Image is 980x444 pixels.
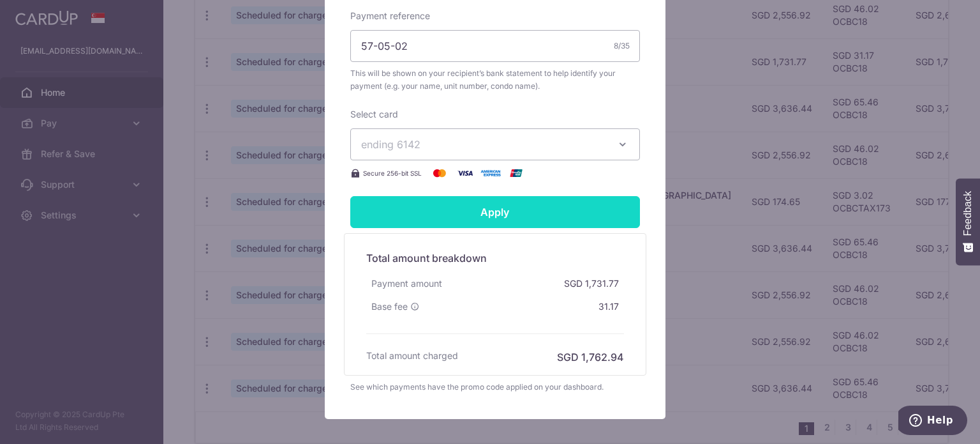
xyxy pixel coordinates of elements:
label: Payment reference [350,10,430,22]
div: 31.17 [593,295,624,318]
span: Base fee [371,300,408,313]
div: 8/35 [614,40,630,52]
div: SGD 1,731.77 [559,272,624,295]
div: See which payments have the promo code applied on your dashboard. [350,381,640,394]
h5: Total amount breakdown [366,250,624,266]
iframe: Opens a widget where you can find more information [898,406,967,438]
button: Feedback - Show survey [956,178,980,265]
img: American Express [478,165,503,181]
h6: SGD 1,762.94 [557,349,624,365]
span: Feedback [962,191,974,236]
label: Select card [350,108,398,121]
input: Apply [350,196,640,228]
div: Payment amount [366,272,447,295]
img: Visa [452,165,478,181]
span: ending 6142 [361,138,420,151]
span: Secure 256-bit SSL [363,168,422,178]
h6: Total amount charged [366,349,458,362]
img: Mastercard [427,165,452,181]
img: UnionPay [503,165,529,181]
span: This will be shown on your recipient’s bank statement to help identify your payment (e.g. your na... [350,67,640,93]
button: ending 6142 [350,128,640,160]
